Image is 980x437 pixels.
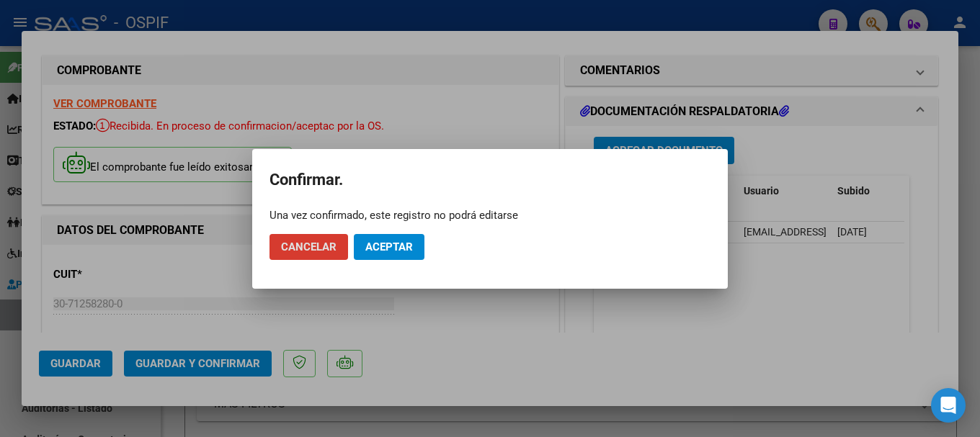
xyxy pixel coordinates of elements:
[931,388,966,423] div: Open Intercom Messenger
[281,240,337,253] span: Cancelar
[269,166,710,194] h2: Confirmar.
[269,208,710,222] div: Una vez confirmado, este registro no podrá editarse
[269,234,348,260] button: Cancelar
[354,234,424,260] button: Aceptar
[365,240,413,253] span: Aceptar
